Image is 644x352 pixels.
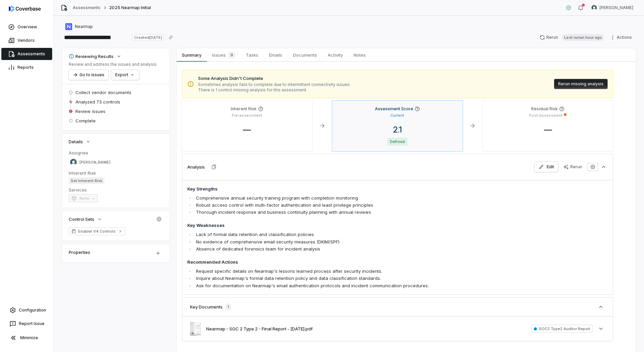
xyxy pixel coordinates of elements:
span: Notes [351,51,368,59]
button: Edit [535,162,558,172]
span: — [539,125,557,135]
a: Vendors [1,34,52,47]
a: Assessments [73,5,100,10]
span: Summary [179,51,204,59]
button: Rerun [559,162,586,172]
span: Analyzed 73 controls [75,99,120,105]
dt: Inherent Risk [69,170,163,176]
span: Review issues [75,108,105,114]
span: SOC2 Type2 Auditor Report [531,325,593,333]
img: 687d507e026749aab21da4a28687d7cb.jpg [190,322,201,336]
h4: Recommended Actions [187,259,523,266]
li: Comprehensive annual security training program with completion monitoring [194,195,523,202]
div: Reviewing Results [69,53,114,59]
span: Defined [387,138,407,146]
span: Control Sets [69,216,94,222]
a: Reports [1,61,52,74]
li: Robust access control with multi-factor authentication and least privilege principles [194,202,523,209]
h4: Key Weaknesses [187,222,523,229]
span: [PERSON_NAME] [79,160,110,165]
button: Export [111,70,139,80]
span: 2.1 [388,125,407,135]
span: There is 1 control missing analysis for this assessment. [198,87,351,93]
dt: Services [69,187,163,193]
div: Rerun [563,164,582,170]
span: Collect vendor documents [75,89,131,95]
span: Tasks [243,51,261,59]
li: Absence of dedicated forensics team for incident analysis [194,245,523,253]
a: Enabler V4 Controls [69,227,125,235]
li: Ask for documentation on Nearmap's email authentication protocols and incident communication proc... [194,282,523,289]
button: https://nearmap.com/Nearmap [63,21,95,33]
p: Current [390,113,404,118]
span: Complete [75,118,96,124]
a: Configuration [3,304,51,316]
a: Overview [1,21,52,33]
button: Rerun missing analysis [554,79,608,89]
span: Documents [290,51,320,59]
button: Reviewing Results [67,50,124,62]
li: Inquire about Nearmap's formal data retention policy and data classification standards. [194,275,523,282]
img: Sean Wozniak avatar [70,159,77,166]
button: Sean Wozniak avatar[PERSON_NAME] [587,3,637,13]
button: Control Sets [67,213,104,225]
h3: Key Documents [190,304,223,310]
span: [PERSON_NAME] [600,5,633,10]
button: Nearmap - SOC 2 Type 2 - Final Report - [DATE].pdf [206,326,313,332]
h3: Analysis [187,164,205,170]
span: 2025 Nearmap Initial [109,5,151,10]
span: Some Analysis Didn't Complete [198,75,351,82]
span: 1 [225,303,231,310]
img: Sean Wozniak avatar [591,5,597,10]
p: Review and address the issues and analysis [69,62,157,67]
li: Lack of formal data retention and classification policies [194,231,523,238]
span: Set Inherent Risk [69,177,104,184]
li: No evidence of comprehensive email security measures (DKIM/SPF) [194,238,523,245]
span: Issues [210,50,238,60]
span: Sometimes analysis fails to complete due to intermittent connectivity issues. [198,82,351,87]
span: Activity [325,51,346,59]
button: Go to issues [69,70,108,80]
button: Copy link [165,31,177,43]
span: Created [DATE] [132,34,164,41]
span: Last run an hour ago [562,34,604,41]
button: RerunLast runan hour ago [536,32,608,42]
button: Minimize [3,331,51,345]
h4: Residual Risk [531,106,558,112]
h4: Assessment Score [375,106,413,112]
span: Enabler V4 Controls [78,229,116,234]
li: Thorough incident response and business continuity planning with annual reviews [194,209,523,216]
p: Post-assessment [529,113,562,118]
h4: Key Strengths [187,186,523,193]
h4: Inherent Risk [231,106,257,112]
button: Actions [608,32,636,42]
span: — [237,125,256,135]
span: Emails [266,51,285,59]
li: Request specific details on Nearmap's lessons learned process after security incidents. [194,268,523,275]
span: Nearmap [75,24,93,29]
button: Report Issue [3,318,51,330]
a: Assessments [1,48,52,60]
span: 9 [228,52,235,58]
p: Pre-assessment [232,113,262,118]
span: Details [69,139,83,145]
dt: Assignee [69,150,163,156]
img: logo-D7KZi-bG.svg [9,5,41,12]
button: Details [67,136,93,148]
